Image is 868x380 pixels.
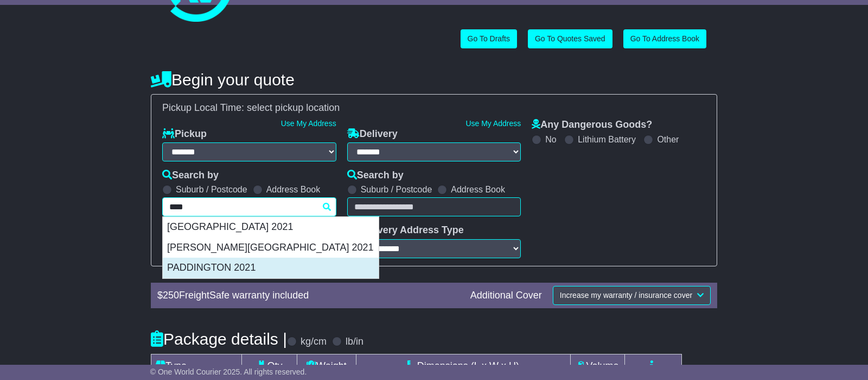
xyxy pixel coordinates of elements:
td: Dimensions (L x W x H) [356,354,570,378]
label: Any Dangerous Goods? [532,119,652,131]
div: Pickup Local Time: [157,102,711,114]
label: Address Book [451,184,505,195]
label: Suburb / Postcode [176,184,247,195]
a: Use My Address [281,119,336,128]
div: [GEOGRAPHIC_DATA] 2021 [163,217,379,238]
div: $ FreightSafe warranty included [152,290,465,302]
label: Search by [347,170,404,182]
label: Delivery Address Type [347,225,464,236]
label: Address Book [266,184,321,195]
h4: Package details | [151,330,287,348]
div: Additional Cover [465,290,547,302]
label: No [545,134,556,145]
label: Pickup [162,128,207,140]
div: [PERSON_NAME][GEOGRAPHIC_DATA] 2021 [163,238,379,258]
td: Weight [297,354,356,378]
label: Lithium Battery [578,134,636,145]
td: Type [151,354,242,378]
label: Delivery [347,128,398,140]
label: Suburb / Postcode [361,184,432,195]
div: PADDINGTON 2021 [163,258,379,278]
span: Increase my warranty / insurance cover [560,291,692,300]
h4: Begin your quote [151,71,717,89]
a: Go To Quotes Saved [528,29,612,48]
label: Search by [162,170,219,182]
a: Go To Address Book [623,29,706,48]
a: Use My Address [465,119,521,128]
label: kg/cm [301,336,327,348]
span: select pickup location [247,102,340,113]
span: 250 [163,290,179,301]
label: Other [657,134,679,145]
label: lb/in [346,336,363,348]
td: Volume [570,354,624,378]
a: Go To Drafts [461,29,517,48]
td: Qty [242,354,297,378]
button: Increase my warranty / insurance cover [553,286,711,305]
span: © One World Courier 2025. All rights reserved. [150,367,307,376]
